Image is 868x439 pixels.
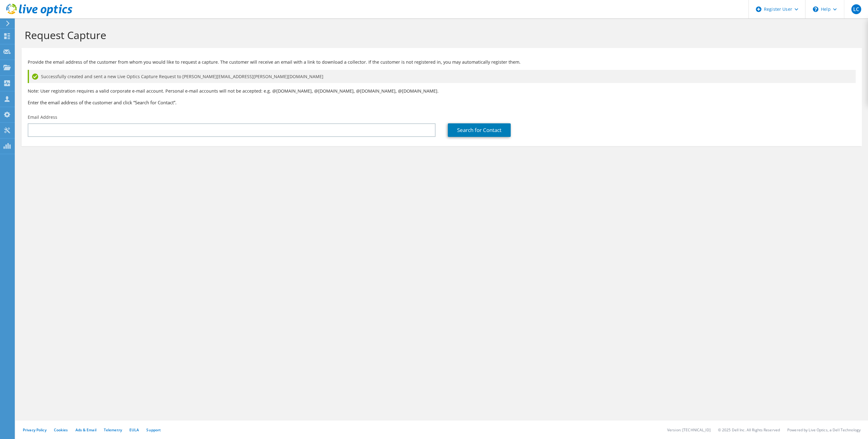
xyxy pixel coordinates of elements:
p: Provide the email address of the customer from whom you would like to request a capture. The cust... [28,59,856,66]
a: Support [146,427,161,433]
li: Version: [TECHNICAL_ID] [667,427,711,433]
h3: Enter the email address of the customer and click “Search for Contact”. [28,99,856,106]
label: Email Address [28,114,57,120]
a: Ads & Email [75,427,96,433]
li: Powered by Live Optics, a Dell Technology [787,427,861,433]
p: Note: User registration requires a valid corporate e-mail account. Personal e-mail accounts will ... [28,88,856,94]
a: Privacy Policy [23,427,47,433]
a: Telemetry [104,427,122,433]
h1: Request Capture [25,29,856,42]
span: LC [851,4,861,14]
a: Search for Contact [448,123,511,137]
a: Cookies [54,427,68,433]
span: Successfully created and sent a new Live Optics Capture Request to [PERSON_NAME][EMAIL_ADDRESS][P... [41,73,323,80]
svg: \n [813,6,818,12]
a: EULA [129,427,139,433]
li: © 2025 Dell Inc. All Rights Reserved [718,427,780,433]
